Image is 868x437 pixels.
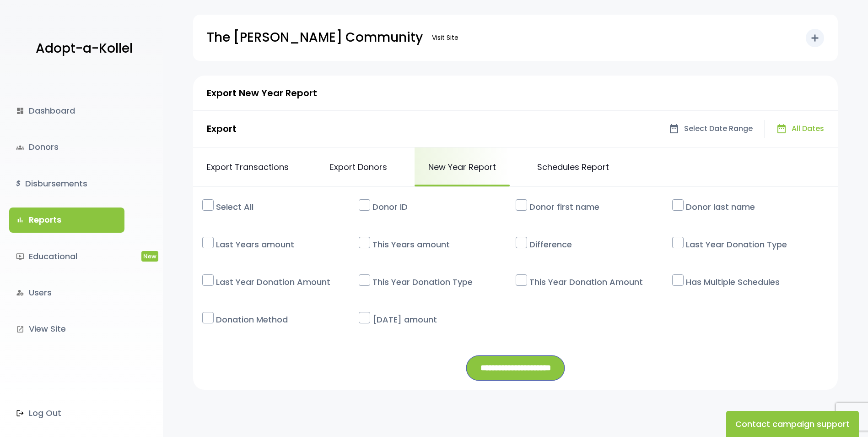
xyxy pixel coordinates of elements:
label: Donor ID [368,196,515,218]
p: Export New Year Report [207,85,317,101]
a: dashboardDashboard [9,98,124,123]
label: This Year Donation Type [368,271,515,293]
label: Donor first name [525,196,672,218]
i: dashboard [16,107,24,115]
button: Contact campaign support [726,411,859,437]
span: New [141,251,158,262]
i: launch [16,325,24,333]
a: Visit Site [427,29,463,47]
label: Last Year Donation Type [681,234,829,255]
span: date_range [669,123,679,134]
i: add [809,33,820,44]
a: Export Transactions [193,147,302,186]
i: bar_chart [16,216,24,224]
span: Select Date Range [684,122,753,136]
i: manage_accounts [16,289,24,297]
span: All Dates [792,122,824,136]
i: ondemand_video [16,252,24,261]
span: date_range [776,123,787,134]
a: bar_chartReports [9,208,124,232]
i: $ [16,177,21,191]
label: This Years amount [368,234,515,255]
a: ondemand_videoEducationalNew [9,244,124,269]
a: Log Out [9,401,124,426]
label: This Year Donation Amount [525,271,672,293]
button: add [806,29,824,47]
label: Select All [211,196,359,218]
p: Adopt-a-Kollel [36,37,133,60]
a: Schedules Report [523,147,623,186]
label: Last Year Donation Amount [211,271,359,293]
a: New Year Report [415,147,510,186]
span: groups [16,143,24,152]
a: $Disbursements [9,171,124,196]
label: [DATE] amount [368,309,515,330]
a: Adopt-a-Kollel [31,27,133,71]
a: manage_accountsUsers [9,280,124,305]
a: launchView Site [9,317,124,341]
label: Donor last name [681,196,829,218]
label: Donation Method [211,309,359,330]
label: Last Years amount [211,234,359,255]
label: Has Multiple Schedules [681,271,829,293]
p: The [PERSON_NAME] Community [207,26,423,49]
a: Export Donors [316,147,401,186]
a: groupsDonors [9,135,124,159]
label: Difference [525,234,672,255]
p: Export [207,120,237,137]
